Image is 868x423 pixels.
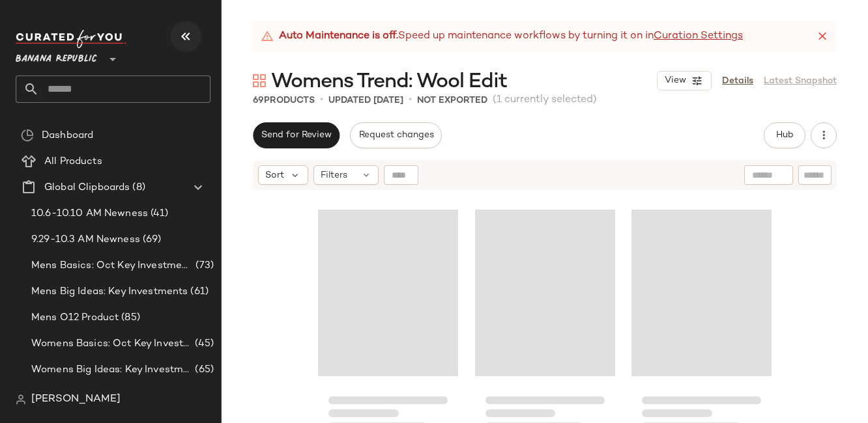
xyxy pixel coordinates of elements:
span: Filters [321,169,347,182]
span: Send for Review [261,130,332,141]
span: View [664,75,686,86]
button: Request changes [350,122,441,148]
span: Womens Trend: Wool Edit [271,69,507,95]
span: (61) [188,284,209,299]
span: (73) [193,258,214,273]
span: [PERSON_NAME] [31,392,121,407]
span: 69 [253,96,264,105]
img: cfy_white_logo.C9jOOHJF.svg [16,30,126,48]
span: 9.29-10.3 AM Newness [31,232,140,247]
span: Global Clipboards [44,180,130,195]
span: Womens Basics: Oct Key Investments [31,336,192,351]
p: updated [DATE] [328,94,403,107]
span: Request changes [358,130,433,141]
span: Mens Basics: Oct Key Investments [31,258,193,273]
img: svg%3e [16,394,26,405]
span: • [320,92,323,108]
button: Hub [764,122,805,148]
img: svg%3e [21,129,34,142]
div: Products [253,94,315,107]
strong: Auto Maintenance is off. [279,29,398,44]
span: (41) [148,206,169,221]
a: Details [722,74,753,88]
span: Hub [775,130,794,141]
span: Banana Republic [16,44,97,68]
span: 10.6-10.10 AM Newness [31,206,148,221]
button: View [657,71,712,90]
span: All Products [44,154,102,169]
a: Curation Settings [654,29,743,44]
span: (65) [192,362,214,377]
span: (1 currently selected) [493,92,597,108]
div: Speed up maintenance workflows by turning it on in [261,29,743,44]
span: (45) [192,336,214,351]
img: svg%3e [253,74,266,87]
span: Dashboard [42,128,93,143]
span: (69) [140,232,162,247]
span: Womens Big Ideas: Key Investments [31,362,192,377]
span: (85) [119,310,140,325]
p: Not Exported [417,94,487,107]
span: Mens Big Ideas: Key Investments [31,284,188,299]
span: • [409,92,412,108]
button: Send for Review [253,122,340,148]
span: (8) [130,180,145,195]
span: Mens O12 Product [31,310,119,325]
span: Sort [265,169,284,182]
